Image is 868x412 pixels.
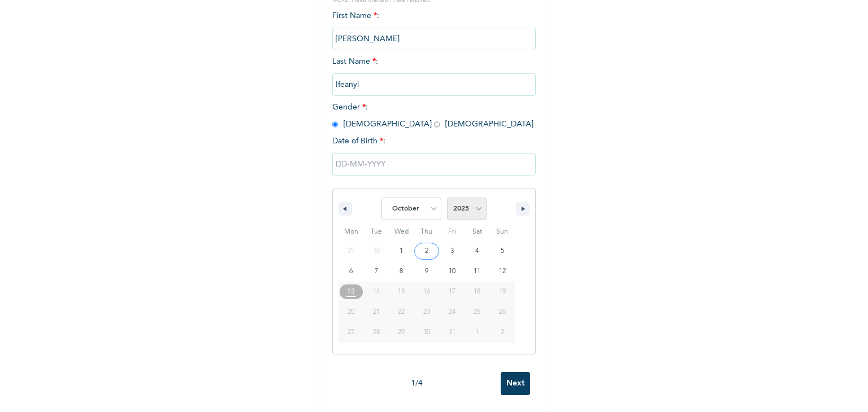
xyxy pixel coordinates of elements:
[439,241,465,261] button: 3
[332,103,533,128] span: Gender : [DEMOGRAPHIC_DATA] [DEMOGRAPHIC_DATA]
[348,302,354,322] span: 20
[364,223,389,241] span: Tue
[414,322,440,343] button: 30
[423,302,430,322] span: 23
[389,282,414,302] button: 15
[474,282,480,302] span: 18
[499,302,506,322] span: 26
[338,282,364,302] button: 13
[332,12,536,43] span: First Name :
[375,261,378,282] span: 7
[501,372,530,395] input: Next
[474,302,480,322] span: 25
[465,302,490,322] button: 25
[332,378,501,389] div: 1 / 4
[439,282,465,302] button: 17
[465,241,490,261] button: 4
[465,282,490,302] button: 18
[332,73,536,96] input: Enter your last name
[439,322,465,343] button: 31
[439,223,465,241] span: Fri
[439,302,465,322] button: 24
[439,261,465,282] button: 10
[364,302,389,322] button: 21
[423,322,430,343] span: 30
[414,261,440,282] button: 9
[338,322,364,343] button: 27
[465,261,490,282] button: 11
[489,241,515,261] button: 5
[398,302,405,322] span: 22
[423,282,430,302] span: 16
[465,223,490,241] span: Sat
[364,322,389,343] button: 28
[398,322,405,343] span: 29
[373,302,380,322] span: 21
[414,241,440,261] button: 2
[364,261,389,282] button: 7
[389,223,414,241] span: Wed
[332,135,385,147] span: Date of Birth :
[499,282,506,302] span: 19
[489,223,515,241] span: Sun
[414,282,440,302] button: 16
[449,322,455,343] span: 31
[332,28,536,50] input: Enter your first name
[499,261,506,282] span: 12
[389,241,414,261] button: 1
[414,302,440,322] button: 23
[373,322,380,343] span: 28
[489,282,515,302] button: 19
[338,223,364,241] span: Mon
[501,241,504,261] span: 5
[474,261,480,282] span: 11
[373,282,380,302] span: 14
[349,261,353,282] span: 6
[338,302,364,322] button: 20
[338,261,364,282] button: 6
[400,261,403,282] span: 8
[489,261,515,282] button: 12
[389,302,414,322] button: 22
[489,302,515,322] button: 26
[425,241,428,261] span: 2
[389,322,414,343] button: 29
[347,282,355,302] span: 13
[332,153,536,176] input: DD-MM-YYYY
[414,223,440,241] span: Thu
[449,282,455,302] span: 17
[450,241,454,261] span: 3
[449,261,455,282] span: 10
[398,282,405,302] span: 15
[449,302,455,322] span: 24
[364,282,389,302] button: 14
[475,241,479,261] span: 4
[332,58,536,89] span: Last Name :
[425,261,428,282] span: 9
[348,322,354,343] span: 27
[389,261,414,282] button: 8
[400,241,403,261] span: 1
